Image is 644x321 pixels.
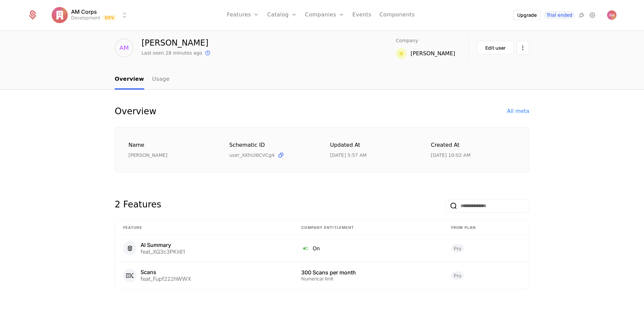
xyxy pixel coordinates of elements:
[507,107,529,115] div: All meta
[477,41,514,55] button: Edit user
[141,269,191,275] div: Scans
[115,39,133,57] div: AM
[128,141,213,149] div: Name
[301,276,435,281] div: Numerical limit
[431,141,516,149] div: Created at
[115,221,293,235] th: Feature
[71,14,100,21] div: Development
[115,70,529,89] nav: Main
[142,50,202,56] div: Last seen 28 minutes ago
[411,50,455,58] div: [PERSON_NAME]
[54,8,129,22] button: Select environment
[485,45,505,51] div: Edit user
[229,141,314,149] div: Schematic ID
[115,70,144,89] a: Overview
[451,271,464,280] span: Pro
[330,141,415,149] div: Updated at
[607,10,616,20] button: Open user button
[71,9,97,14] span: AM Corps
[607,10,616,20] img: Andre M
[330,152,367,158] div: 10/4/25, 5:57 AM
[301,270,435,275] div: 300 Scans per month
[396,48,458,59] a: André Moreira[PERSON_NAME]
[588,11,596,19] a: Settings
[451,244,464,253] span: Pro
[544,11,575,19] a: Trial ended
[52,7,68,23] img: AM Corps
[513,10,541,20] button: Upgrade
[141,249,185,254] div: feat_XQ3c3PKii61
[142,39,212,47] div: [PERSON_NAME]
[141,276,191,281] div: feat_Fupf222hWWX
[141,242,185,248] div: AI Summary
[443,221,529,235] th: From plan
[103,15,117,20] span: Dev
[229,152,275,158] span: user_XKhUi8CVCg4
[293,221,443,235] th: Company Entitlement
[115,199,161,212] div: 2 Features
[396,48,407,59] img: André Moreira
[152,70,170,89] a: Usage
[128,152,213,158] div: [PERSON_NAME]
[115,106,156,117] div: Overview
[517,41,529,55] button: Select action
[115,70,169,89] ul: Choose Sub Page
[578,11,586,19] a: Integrations
[301,244,435,253] div: On
[396,38,418,43] span: Company
[431,152,471,158] div: 7/26/25, 10:02 AM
